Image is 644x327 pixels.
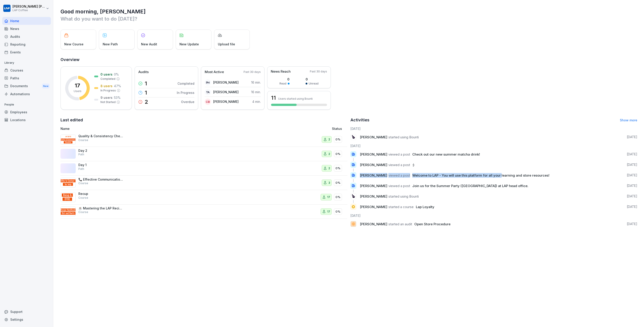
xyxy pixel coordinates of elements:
img: mybhhgjp8lky8t0zqxkj1o55.png [60,207,76,216]
div: News [2,25,51,33]
p: Users [74,89,81,93]
p: Status [332,126,342,131]
a: Locations [2,116,51,124]
p: 0 [279,77,290,82]
span: Check out our new summer matcha drink! [412,152,480,156]
img: u50ha5qsz9j9lbpw4znzdcj5.png [60,192,76,202]
span: started a course [388,205,414,209]
span: [PERSON_NAME] [360,222,387,226]
a: Events [2,48,51,56]
p: What do you want to do [DATE]? [60,15,637,22]
p: Most Active [205,70,224,75]
p: Path [78,167,84,171]
a: Audits [2,33,51,40]
p: 17 [327,209,330,214]
p: Quality & Consistency Checklist Training [78,134,123,138]
a: Settings [2,316,51,323]
p: [PERSON_NAME] [213,99,239,104]
p: 17 [75,83,80,88]
p: [DATE] [627,205,637,209]
p: 0% [336,195,340,199]
p: Read [279,82,286,86]
p: News Reach [271,69,291,74]
span: started using Bounti [388,194,419,198]
p: 0% [336,209,340,214]
div: Support [2,308,51,316]
p: 0 users [100,72,113,77]
p: [PERSON_NAME] [213,80,239,85]
p: [PERSON_NAME] [213,90,239,94]
p: Overdue [181,99,194,104]
p: Past 30 days [310,70,327,74]
p: [DATE] [627,194,637,198]
p: 8 users [100,84,113,88]
p: Library [2,59,51,66]
a: Courses [2,66,51,74]
a: RecupCourse170% [60,190,347,205]
a: Reporting [2,40,51,48]
p: 16 min. [251,80,261,85]
p: 9 users [100,95,113,100]
div: CB [205,99,211,105]
p: 0% [336,166,340,171]
p: 2 [328,166,330,171]
p: Unread [309,82,319,86]
a: Quality & Consistency Checklist TrainingCourse20% [60,132,347,147]
span: viewed a post [388,184,410,188]
p: [DATE] [627,162,637,167]
a: DocumentsNew [2,82,51,90]
span: [PERSON_NAME] [360,135,387,139]
p: In Progress [177,90,194,95]
span: [PERSON_NAME] [360,194,387,198]
div: PH [205,79,211,86]
span: [PERSON_NAME] [360,152,387,156]
p: Not Started [100,100,116,104]
span: viewed a post [388,163,410,167]
img: u6o1x6ymd5brm0ufhs24j8ux.png [60,135,76,144]
a: Automations [2,90,51,98]
a: Day 2Path20% [60,147,347,161]
span: [PERSON_NAME] [360,163,387,167]
p: People [2,101,51,108]
p: Completed [100,77,115,81]
a: Day 1Path20% [60,161,347,176]
p: 0 % [114,72,119,77]
span: Welcome to LAP - You will use this platform for all your learning and store resources! [412,173,549,177]
p: 1 [145,90,147,95]
h1: Good morning, [PERSON_NAME] [60,8,637,15]
p: 2 [328,152,330,156]
p: [DATE] [627,222,637,226]
p: 0 [306,77,319,82]
div: Documents [2,82,51,90]
p: Completed [177,81,194,86]
p: Recup [78,192,123,196]
p: ☕ Mastering the LAP Recipes - Recipe Handbook [78,206,123,210]
p: Course [78,210,88,214]
span: started using Bounti [388,135,419,139]
span: Join us for the Summer Party ([GEOGRAPHIC_DATA]) at LAP head office. [412,184,528,188]
span: viewed a post [388,173,410,177]
p: [PERSON_NAME] [PERSON_NAME] [13,5,45,8]
p: Audits [138,70,149,75]
p: 🔆 [351,221,356,227]
span: Lap Loyalty [416,205,434,209]
p: New Course [64,42,83,46]
p: 3 [328,181,330,185]
p: 0% [336,137,340,142]
span: [PERSON_NAME] [360,205,387,209]
span: Open Store Procedure [414,222,450,226]
p: [DATE] [627,135,637,139]
h6: [DATE] [350,143,637,148]
a: 📞 Effective Communication: Who to Contact for WhatCourse30% [60,176,347,190]
a: Paths [2,74,51,82]
h6: [DATE] [350,126,637,131]
p: 1 [145,81,147,86]
p: 📞 Effective Communication: Who to Contact for What [78,177,123,181]
p: 0% [336,181,340,185]
span: started an audit [388,222,412,226]
p: [DATE] [627,184,637,188]
p: 16 min. [251,90,261,94]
